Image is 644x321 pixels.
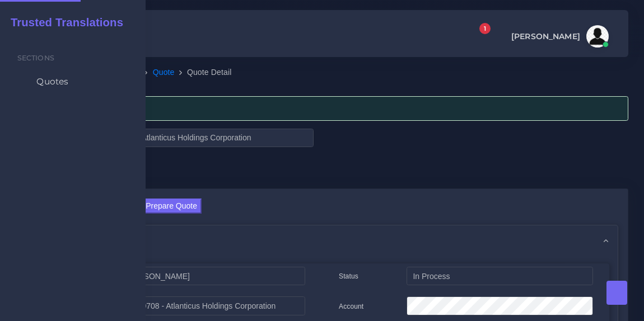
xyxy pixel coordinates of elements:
span: 1 [479,23,491,34]
img: avatar [586,25,609,48]
a: [PERSON_NAME]avatar [506,25,613,48]
label: Status [339,271,358,281]
button: Prepare Quote [141,199,202,214]
li: Quote Detail [175,67,232,78]
span: Quotes [36,75,68,88]
span: [PERSON_NAME] [511,32,580,40]
a: Prepare Quote [141,199,202,216]
span: Sections [17,54,54,62]
div: Quote information [27,225,618,254]
label: Account [339,301,363,311]
h2: Trusted Translations [3,16,123,29]
a: 1 [469,29,489,44]
a: Quote [153,67,175,78]
a: Trusted Translations [3,13,123,32]
div: Quote Accepted [16,96,628,121]
a: Quotes [8,70,137,93]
